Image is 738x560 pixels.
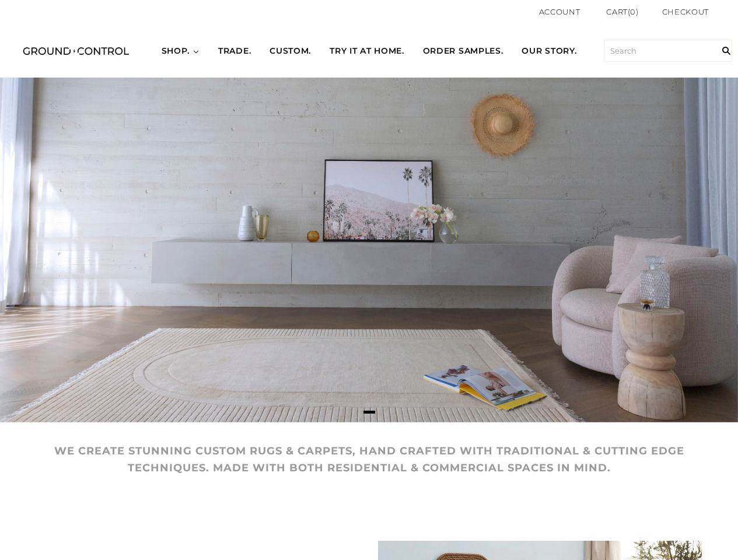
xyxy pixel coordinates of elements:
[715,24,738,78] input: Search
[606,6,639,18] a: Cart(0)
[320,35,414,68] a: TRY IT AT HOME.
[330,45,404,57] span: TRY IT AT HOME.
[630,7,636,16] span: 0
[522,45,576,57] span: OUR STORY.
[606,7,628,16] span: Cart
[363,411,375,414] button: Page 1
[414,35,513,68] a: ORDER SAMPLES.
[604,40,732,62] input: Search
[209,35,260,68] a: TRADE.
[162,45,190,57] span: SHOP.
[512,35,586,68] a: OUR STORY.
[539,7,580,16] a: Account
[40,443,699,477] span: WE CREATE STUNNING CUSTOM RUGS & CARPETS, HAND CRAFTED WITH TRADITIONAL & CUTTING EDGE TECHNIQUES...
[270,45,311,57] span: CUSTOM.
[423,45,503,57] span: ORDER SAMPLES.
[218,45,251,57] span: TRADE.
[152,35,209,68] a: SHOP.
[260,35,320,68] a: CUSTOM.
